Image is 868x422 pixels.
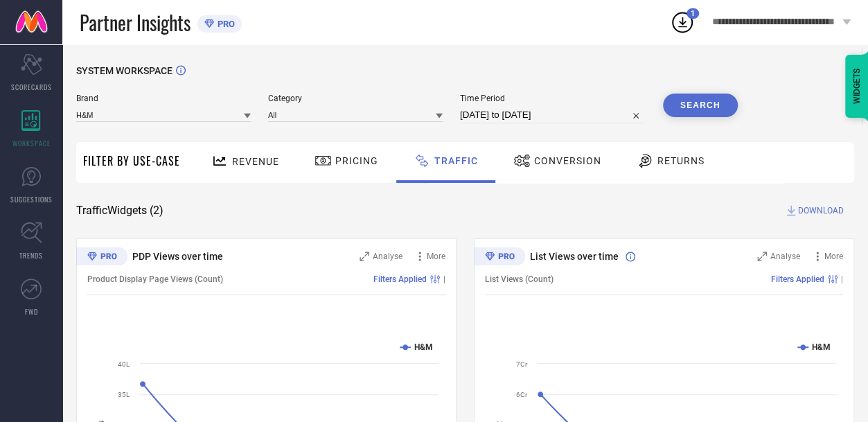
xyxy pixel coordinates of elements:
div: Premium [474,247,525,268]
span: SCORECARDS [11,82,52,92]
div: Open download list [670,10,695,35]
span: Analyse [373,252,402,261]
span: Category [268,94,443,103]
input: Select time period [460,107,646,123]
text: H&M [414,342,433,352]
span: Time Period [460,94,646,103]
span: PDP Views over time [132,251,223,262]
span: More [824,252,843,261]
span: 1 [691,9,695,18]
span: SYSTEM WORKSPACE [76,65,172,76]
span: | [841,274,843,284]
span: | [443,274,445,284]
text: H&M [812,342,831,352]
span: Pricing [335,155,378,166]
span: FWD [25,306,38,317]
svg: Zoom [360,252,369,261]
text: 7Cr [516,360,528,368]
span: Product Display Page Views (Count) [87,274,223,284]
span: Returns [657,155,705,166]
span: Filter By Use-Case [83,152,180,169]
span: PRO [214,19,235,29]
span: Analyse [770,252,800,261]
span: Revenue [232,156,279,167]
span: Partner Insights [80,8,191,37]
span: Conversion [534,155,601,166]
span: List Views over time [530,251,619,262]
span: More [427,252,445,261]
span: WORKSPACE [12,138,51,148]
span: TRENDS [19,250,43,261]
div: Premium [76,247,127,268]
svg: Zoom [757,252,767,261]
text: 6Cr [516,391,528,398]
span: Traffic Widgets ( 2 ) [76,204,163,218]
span: SUGGESTIONS [10,194,53,204]
button: Search [663,94,738,117]
span: Filters Applied [373,274,427,284]
span: DOWNLOAD [798,204,844,218]
span: Brand [76,94,251,103]
text: 40L [118,360,130,368]
span: Filters Applied [771,274,824,284]
text: 35L [118,391,130,398]
span: Traffic [434,155,478,166]
span: List Views (Count) [485,274,553,284]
